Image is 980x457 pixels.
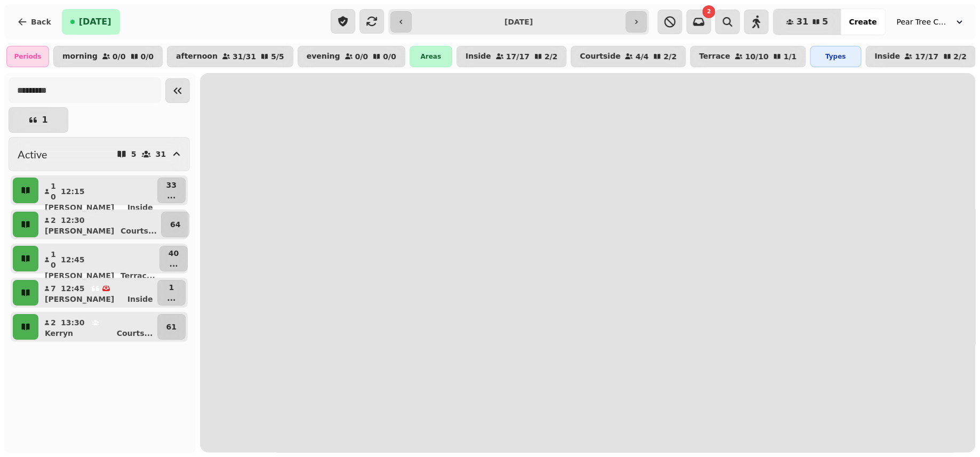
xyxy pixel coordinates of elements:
button: Collapse sidebar [165,78,190,103]
p: 1 [167,282,176,293]
button: Active531 [9,137,190,171]
span: Back [31,18,51,26]
p: Kerryn [45,328,73,339]
p: ... [167,293,176,303]
p: 5 / 5 [271,53,284,60]
p: 2 [50,317,57,328]
p: [PERSON_NAME] [45,294,114,304]
p: Inside [128,202,153,213]
p: 2 [50,215,57,226]
p: 7 [50,283,57,294]
button: 712:45[PERSON_NAME]Inside [41,280,155,306]
p: 17 / 17 [506,53,530,60]
p: Inside [466,52,491,61]
p: 0 / 0 [355,53,369,60]
p: Terrace [699,52,730,61]
p: 33 [166,180,177,190]
p: Inside [128,294,153,304]
p: Terrac ... [121,270,155,281]
p: evening [307,52,340,61]
p: Courts ... [121,226,157,236]
button: evening0/00/0 [298,46,405,67]
p: morning [62,52,98,61]
p: 0 / 0 [141,53,154,60]
p: 31 / 31 [233,53,256,60]
p: 64 [170,219,180,230]
p: 1 / 1 [784,53,797,60]
p: 12:15 [61,186,85,197]
button: 1012:15[PERSON_NAME]Inside [41,178,155,203]
button: afternoon31/315/5 [167,46,293,67]
p: 2 / 2 [664,53,677,60]
p: 4 / 4 [635,53,649,60]
button: morning0/00/0 [53,46,163,67]
p: 61 [166,322,177,332]
p: 2 / 2 [545,53,558,60]
button: 61 [157,314,186,340]
p: 31 [156,150,166,158]
button: Inside17/172/2 [457,46,567,67]
p: [PERSON_NAME] [45,202,114,213]
p: 5 [131,150,137,158]
span: 31 [796,18,808,26]
p: afternoon [176,52,218,61]
span: [DATE] [79,18,111,26]
p: 10 [50,249,57,270]
div: Areas [410,46,452,67]
span: Pear Tree Cafe ([GEOGRAPHIC_DATA]) [897,17,950,27]
p: 10 / 10 [745,53,769,60]
p: Courts ... [117,328,153,339]
button: Back [9,9,60,35]
button: Courtside4/42/2 [571,46,686,67]
p: 1 [42,116,47,124]
p: 0 / 0 [383,53,396,60]
p: [PERSON_NAME] [45,270,114,281]
button: Pear Tree Cafe ([GEOGRAPHIC_DATA]) [890,12,971,31]
p: 13:30 [61,317,85,328]
div: Periods [6,46,49,67]
button: Create [841,9,886,35]
p: 2 / 2 [954,53,967,60]
button: [DATE] [62,9,120,35]
button: 40... [160,246,188,271]
button: Inside17/172/2 [866,46,976,67]
button: 1... [157,280,186,306]
button: 1 [9,107,68,133]
button: 1012:45[PERSON_NAME]Terrac... [41,246,157,271]
p: Courtside [580,52,620,61]
h2: Active [18,147,47,162]
p: 12:45 [61,283,85,294]
span: Create [849,18,877,26]
button: 213:30KerrynCourts... [41,314,155,340]
p: 40 [169,248,179,259]
p: 12:30 [61,215,85,226]
button: 315 [774,9,841,35]
p: Inside [875,52,901,61]
span: 5 [823,18,828,26]
button: Terrace10/101/1 [690,46,806,67]
p: 0 / 0 [113,53,126,60]
p: 12:45 [61,254,85,265]
p: ... [166,190,177,201]
button: 33... [157,178,186,203]
p: 10 [50,181,57,202]
div: Types [810,46,862,67]
button: 64 [161,212,189,237]
span: 2 [707,9,711,14]
p: [PERSON_NAME] [45,226,114,236]
p: ... [169,259,179,269]
button: 212:30[PERSON_NAME]Courts... [41,212,159,237]
p: 17 / 17 [915,53,938,60]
